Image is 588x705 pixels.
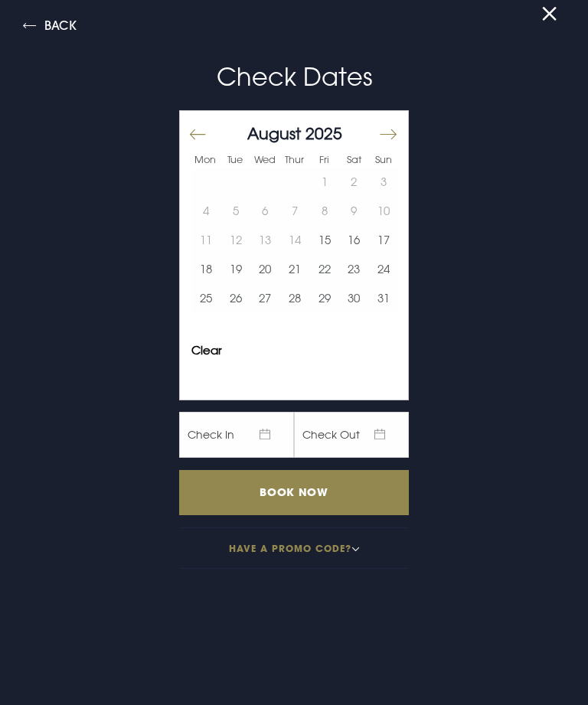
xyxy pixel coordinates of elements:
button: Clear [191,344,222,356]
td: Choose Saturday, August 23, 2025 as your start date. [339,255,369,284]
button: 25 [191,284,221,313]
td: Choose Monday, August 18, 2025 as your start date. [191,255,221,284]
td: Choose Friday, August 29, 2025 as your start date. [309,284,339,313]
button: 22 [309,255,339,284]
td: Choose Thursday, August 21, 2025 as your start date. [280,255,310,284]
td: Choose Monday, August 25, 2025 as your start date. [191,284,221,313]
button: 29 [309,284,339,313]
td: Choose Friday, August 22, 2025 as your start date. [309,255,339,284]
button: 28 [280,284,310,313]
button: Back [23,19,77,37]
button: 26 [221,284,251,313]
span: 2025 [305,123,342,143]
input: Book Now [179,470,409,515]
span: August [247,123,301,143]
button: 20 [250,255,280,284]
td: Choose Friday, August 15, 2025 as your start date. [309,226,339,255]
button: 19 [221,255,251,284]
td: Choose Tuesday, August 19, 2025 as your start date. [221,255,251,284]
button: 30 [339,284,369,313]
button: Move backward to switch to the previous month. [189,118,207,150]
button: 23 [339,255,369,284]
button: 24 [368,255,398,284]
span: Check In [179,412,294,458]
td: Choose Wednesday, August 20, 2025 as your start date. [250,255,280,284]
td: Choose Tuesday, August 26, 2025 as your start date. [221,284,251,313]
button: 17 [368,226,398,255]
p: Check Dates [29,58,558,95]
td: Choose Saturday, August 30, 2025 as your start date. [339,284,369,313]
button: 16 [339,226,369,255]
td: Choose Sunday, August 24, 2025 as your start date. [368,255,398,284]
button: Have a promo code? [179,527,409,569]
span: Check Out [294,412,409,458]
button: 27 [250,284,280,313]
td: Choose Saturday, August 16, 2025 as your start date. [339,226,369,255]
td: Choose Wednesday, August 27, 2025 as your start date. [250,284,280,313]
button: Move forward to switch to the next month. [378,118,397,150]
button: 15 [309,226,339,255]
td: Choose Sunday, August 17, 2025 as your start date. [368,226,398,255]
td: Choose Sunday, August 31, 2025 as your start date. [368,284,398,313]
td: Choose Thursday, August 28, 2025 as your start date. [280,284,310,313]
button: 18 [191,255,221,284]
button: 31 [368,284,398,313]
button: 21 [280,255,310,284]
